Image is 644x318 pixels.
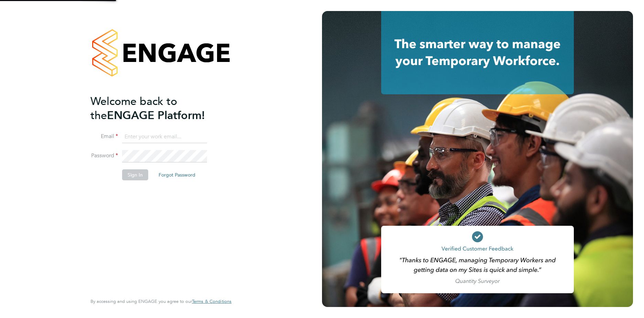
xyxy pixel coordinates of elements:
[122,169,148,180] button: Sign In
[122,131,207,143] input: Enter your work email...
[90,133,118,140] label: Email
[90,95,177,122] span: Welcome back to the
[90,152,118,159] label: Password
[153,169,201,180] button: Forgot Password
[90,298,232,304] span: By accessing and using ENGAGE you agree to our
[192,298,232,304] span: Terms & Conditions
[192,299,232,304] a: Terms & Conditions
[90,94,225,123] h2: ENGAGE Platform!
